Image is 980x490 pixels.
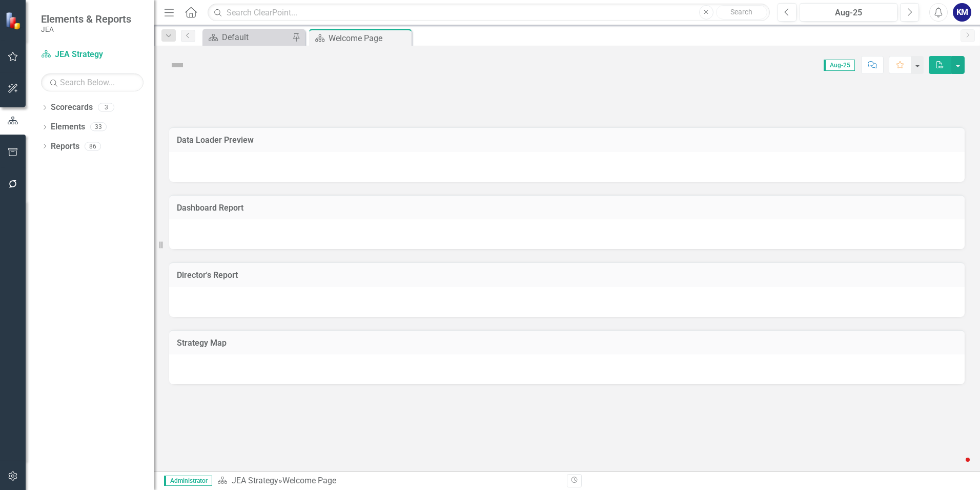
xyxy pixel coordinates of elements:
[51,141,79,153] a: Reports
[232,476,278,485] a: JEA Strategy
[716,5,767,20] button: Search
[41,13,131,25] span: Elements & Reports
[5,12,23,30] img: ClearPoint Strategy
[329,32,409,45] div: Welcome Page
[177,136,957,145] h3: Data Loader Preview
[217,475,559,487] div: »
[953,3,971,22] button: KM
[803,7,894,19] div: Aug-25
[945,455,970,480] iframe: Intercom live chat
[41,73,144,91] input: Search Below...
[169,57,186,73] img: Not Defined
[41,25,131,33] small: JEA
[51,102,93,114] a: Scorecards
[98,103,114,112] div: 3
[85,142,101,150] div: 86
[177,271,957,280] h3: Director's Report
[208,4,770,22] input: Search ClearPoint...
[164,476,212,486] span: Administrator
[90,123,107,131] div: 33
[177,203,957,213] h3: Dashboard Report
[222,31,290,44] div: Default
[51,121,85,133] a: Elements
[282,476,336,485] div: Welcome Page
[730,8,752,16] span: Search
[205,31,290,44] a: Default
[800,3,897,22] button: Aug-25
[41,49,144,61] a: JEA Strategy
[177,338,957,348] h3: Strategy Map
[824,60,855,71] span: Aug-25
